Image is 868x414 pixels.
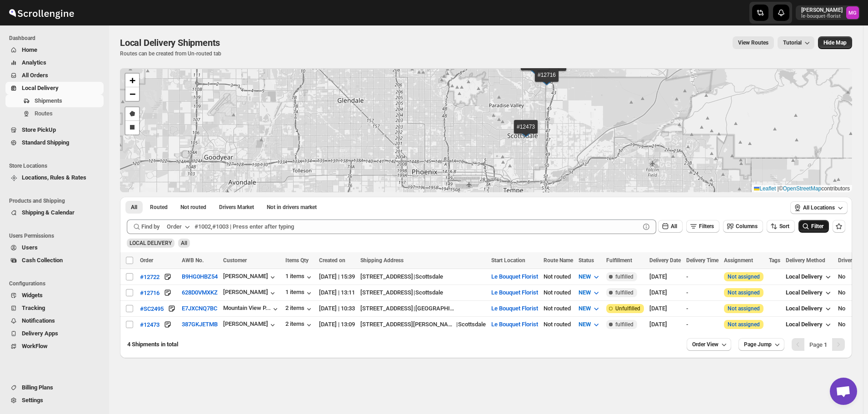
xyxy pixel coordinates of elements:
span: Local Delivery [786,305,823,312]
span: NEW [579,305,591,312]
button: Tracking [5,302,104,314]
div: Not routed [544,272,573,281]
span: Settings [22,397,43,404]
button: Le Bouquet Florist [491,289,538,296]
button: Le Bouquet Florist [491,273,538,280]
span: Fulfillment [606,257,632,264]
button: 2 items [285,320,314,329]
span: Status [579,257,594,264]
span: Local Delivery [786,273,823,280]
span: Standard Shipping [22,139,69,146]
span: Users Permissions [9,232,105,239]
button: Local Delivery [780,301,838,316]
div: Mountain View P... [223,304,271,311]
span: Products and Shipping [9,197,105,205]
div: [DATE] [649,272,681,281]
button: Users [5,241,104,254]
nav: Pagination [792,338,845,351]
div: 2 items [285,304,314,314]
div: [DATE] | 15:39 [319,272,355,281]
button: NEW [573,285,606,300]
div: © contributors [752,185,852,193]
span: Routes [35,110,53,117]
button: Home [5,44,104,56]
button: B9HG0HBZ54 [182,273,218,280]
span: Created on [319,257,345,264]
img: Marker [519,127,533,137]
span: All [131,204,137,211]
button: Filter [798,220,829,233]
span: Store Locations [9,162,105,170]
button: Page Jump [738,338,784,351]
div: | [360,288,486,297]
div: [DATE] | 13:11 [319,288,355,297]
span: NEW [579,321,591,328]
button: Order View [687,338,731,351]
span: Drivers Market [219,204,254,211]
div: [STREET_ADDRESS][PERSON_NAME] [360,320,456,329]
button: Map action label [818,36,852,49]
button: #12722 [140,272,160,281]
button: Notifications [5,314,104,327]
img: ScrollEngine [7,1,75,24]
span: Routed [150,204,168,211]
button: 628D0VMXKZ [182,289,218,296]
span: Tags [769,257,780,264]
span: Billing Plans [22,384,53,391]
button: Shipments [5,95,104,107]
span: Local Delivery [22,85,59,91]
span: Unfulfilled [615,305,640,312]
button: Not assigned [728,289,760,296]
button: [PERSON_NAME] [223,273,277,282]
span: Local Delivery Shipments [120,37,220,48]
a: Draw a rectangle [125,121,139,135]
button: All Orders [5,69,104,82]
div: | [360,320,486,329]
a: Zoom in [125,74,139,87]
div: [DATE] [649,320,681,329]
span: Filters [699,223,714,229]
span: Notifications [22,317,55,324]
a: Leaflet [754,185,776,192]
div: [STREET_ADDRESS] [360,272,413,281]
span: Tracking [22,304,45,311]
button: 387GKJETMB [182,321,218,328]
a: Zoom out [125,87,139,101]
span: Filter [811,223,823,229]
span: Store PickUp [22,126,56,133]
span: All Locations [803,204,835,211]
span: Widgets [22,292,43,299]
div: [DATE] [649,288,681,297]
div: [PERSON_NAME] [223,289,277,298]
span: Page [809,341,827,348]
span: Delivery Apps [22,330,58,337]
span: Tutorial [783,40,802,46]
button: Un-claimable [261,201,322,214]
button: E7JXCNQ7BC [182,305,217,312]
span: Shipping Address [360,257,404,264]
span: Cash Collection [22,257,63,264]
button: Claimable [214,201,259,214]
button: Local Delivery [780,285,838,300]
a: Draw a polygon [125,107,139,121]
button: [PERSON_NAME] [223,320,277,329]
button: #SC2495 [140,304,164,313]
div: - [686,288,718,297]
div: Scottsdale [415,272,443,281]
span: Sort [779,223,789,229]
button: Unrouted [175,201,212,214]
div: - [686,304,718,313]
span: fulfilled [615,321,634,328]
button: NEW [573,269,606,284]
button: NEW [573,301,606,316]
span: Order [140,257,153,264]
span: Assignment [724,257,753,264]
span: Items Qty [285,257,309,264]
div: [DATE] | 10:33 [319,304,355,313]
span: Configurations [9,280,105,287]
button: 1 items [285,273,314,282]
